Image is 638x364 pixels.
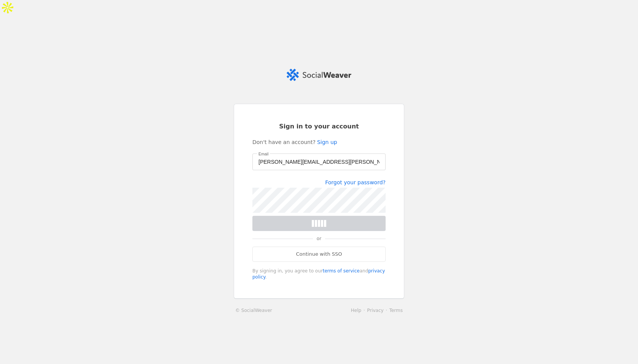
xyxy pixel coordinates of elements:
input: Email [258,157,380,166]
a: privacy policy [252,268,385,280]
li: · [384,307,389,314]
span: Don't have an account? [252,138,316,146]
a: Continue with SSO [252,247,386,262]
div: By signing in, you agree to our and . [252,268,386,280]
li: · [361,307,367,314]
mat-label: Email [258,151,268,158]
a: Forgot your password? [325,179,386,185]
span: or [313,231,325,246]
a: terms of service [323,268,360,274]
a: © SocialWeaver [235,307,272,314]
span: Sign in to your account [279,122,359,131]
a: Help [351,308,361,313]
a: Sign up [317,138,337,146]
a: Privacy [367,308,383,313]
a: Terms [389,308,403,313]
